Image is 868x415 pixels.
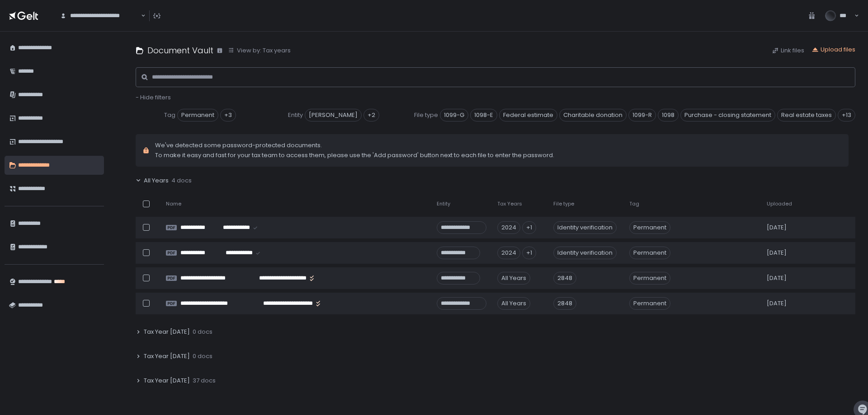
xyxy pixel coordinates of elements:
span: Tax Years [497,201,522,207]
span: Federal estimate [499,109,557,121]
span: Charitable donation [559,109,627,121]
div: +2 [363,109,379,121]
div: Search for option [54,6,146,25]
div: Identity verification [553,221,617,234]
span: 1098 [658,109,679,121]
span: 0 docs [193,352,212,360]
span: We've detected some password-protected documents. [155,141,554,149]
div: 2848 [553,297,576,310]
span: Purchase - closing statement [680,109,775,121]
button: View by: Tax years [228,47,291,55]
div: Identity verification [553,247,617,259]
span: Entity [288,111,303,119]
button: Upload files [811,46,855,54]
span: To make it easy and fast for your tax team to access them, please use the 'Add password' button n... [155,151,554,159]
div: 2024 [497,221,520,234]
div: +1 [522,247,536,259]
div: +1 [522,221,536,234]
span: Tax Year [DATE] [144,352,190,360]
span: Real estate taxes [777,109,836,121]
span: Tag [164,111,175,119]
span: Entity [437,201,450,207]
span: 4 docs [171,177,192,185]
span: 1099-G [440,109,468,121]
span: Permanent [629,272,670,284]
span: [DATE] [767,224,787,232]
span: Uploaded [767,201,792,207]
span: 1099-R [628,109,656,121]
span: Permanent [629,297,670,310]
span: Permanent [629,221,670,234]
span: Tax Year [DATE] [144,377,190,385]
span: 17 docs [193,401,214,409]
span: [DATE] [767,274,787,282]
span: File type [414,111,438,119]
span: 37 docs [193,377,216,385]
div: All Years [497,297,530,310]
div: +3 [220,109,236,121]
div: All Years [497,272,530,284]
span: Tax Year [DATE] [144,401,190,409]
span: [DATE] [767,299,787,308]
span: [DATE] [767,249,787,257]
span: Tax Year [DATE] [144,328,190,336]
span: [PERSON_NAME] [305,109,362,121]
span: Permanent [177,109,218,121]
span: File type [553,201,574,207]
span: All Years [144,177,169,185]
span: - Hide filters [136,93,171,102]
span: Name [166,201,181,207]
span: 0 docs [193,328,212,336]
button: Link files [772,47,804,55]
h1: Document Vault [147,44,213,56]
div: 2848 [553,272,576,284]
button: - Hide filters [136,93,171,102]
span: Tag [629,201,639,207]
span: Permanent [629,247,670,259]
div: 2024 [497,247,520,259]
span: 1098-E [470,109,497,121]
div: +13 [838,109,855,121]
